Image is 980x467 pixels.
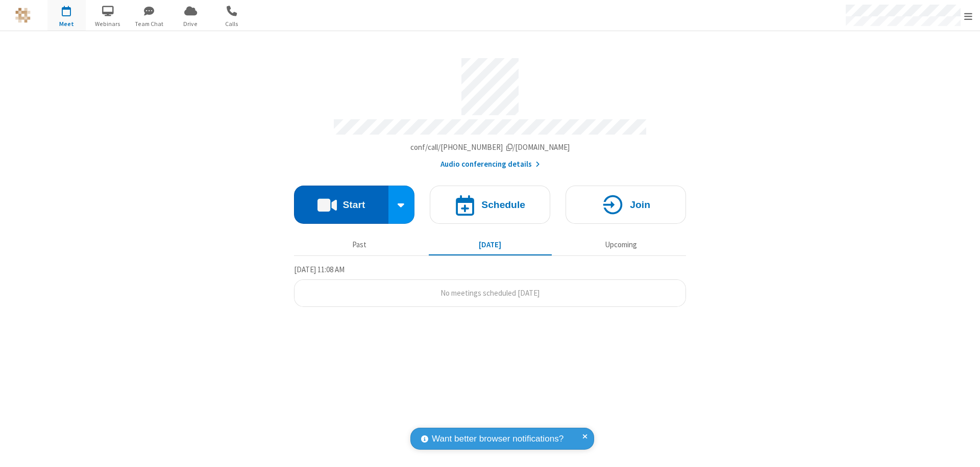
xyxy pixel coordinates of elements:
[430,186,550,224] button: Schedule
[566,186,686,224] button: Join
[130,19,168,29] span: Team Chat
[15,8,31,23] img: QA Selenium DO NOT DELETE OR CHANGE
[294,264,686,307] section: Today's Meetings
[432,432,563,446] span: Want better browser notifications?
[342,200,365,210] h4: Start
[440,159,540,170] button: Audio conferencing details
[294,265,345,274] span: [DATE] 11:08 AM
[440,288,540,298] span: No meetings scheduled [DATE]
[410,142,570,152] span: Copy my meeting room link
[171,19,210,29] span: Drive
[481,200,525,210] h4: Schedule
[429,235,552,254] button: [DATE]
[630,200,650,210] h4: Join
[213,19,251,29] span: Calls
[388,186,415,224] div: Start conference options
[298,235,421,254] button: Past
[954,440,972,460] iframe: Chat
[410,142,570,153] button: Copy my meeting room linkCopy my meeting room link
[294,50,686,170] section: Account details
[294,186,388,224] button: Start
[89,19,127,29] span: Webinars
[47,19,86,29] span: Meet
[559,235,682,254] button: Upcoming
